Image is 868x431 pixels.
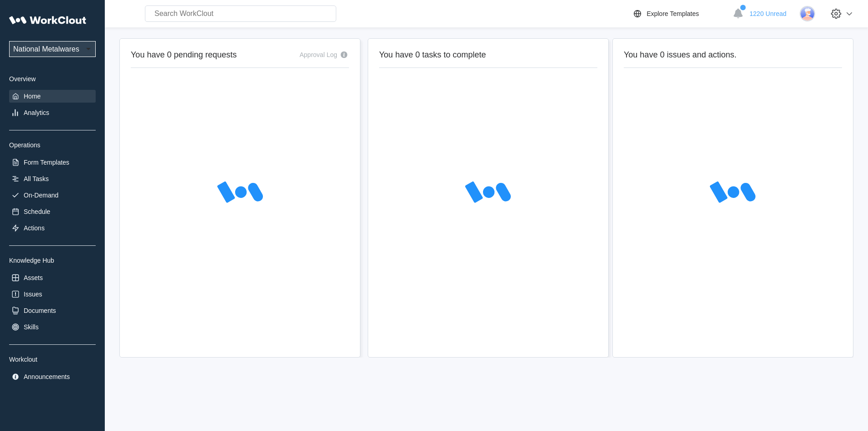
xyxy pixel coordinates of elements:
h2: You have 0 tasks to complete [379,50,597,60]
a: Skills [9,321,96,333]
input: Search WorkClout [145,5,336,22]
div: Schedule [24,208,50,215]
a: Announcements [9,370,96,383]
div: Analytics [24,109,49,116]
div: On-Demand [24,192,58,199]
div: Assets [24,274,43,281]
h2: You have 0 issues and actions. [624,50,842,60]
div: Explore Templates [647,10,699,17]
div: Issues [24,291,42,298]
div: Approval Log [299,51,337,58]
a: Issues [9,288,96,301]
span: 1220 Unread [750,10,786,17]
div: Overview [9,75,96,83]
h2: You have 0 pending requests [131,50,237,60]
a: Form Templates [9,156,96,169]
div: Form Templates [24,159,69,166]
a: Schedule [9,205,96,218]
a: Analytics [9,106,96,119]
div: Announcements [24,373,70,380]
a: On-Demand [9,189,96,202]
a: Actions [9,222,96,234]
a: Assets [9,271,96,284]
img: user-3.png [800,6,815,21]
div: Operations [9,141,96,149]
div: Home [24,93,41,100]
div: All Tasks [24,175,49,182]
div: Workclout [9,356,96,363]
div: Actions [24,224,45,232]
a: Explore Templates [632,8,728,19]
div: Documents [24,307,56,314]
div: Skills [24,323,39,331]
a: All Tasks [9,172,96,185]
div: Knowledge Hub [9,257,96,264]
a: Documents [9,304,96,317]
a: Home [9,90,96,103]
